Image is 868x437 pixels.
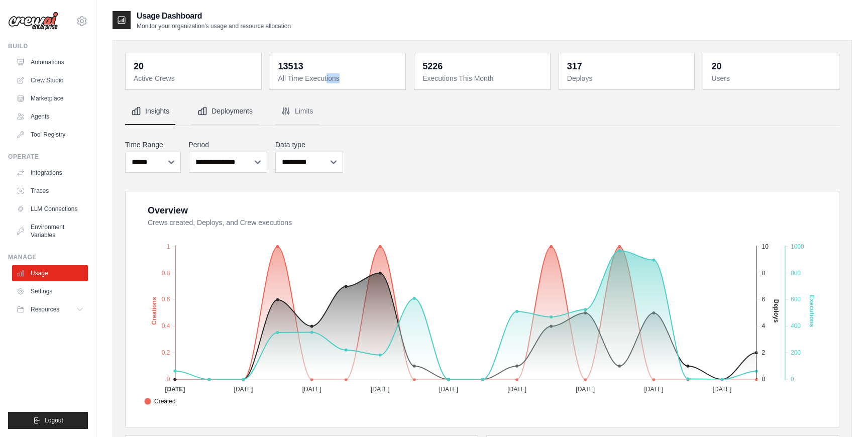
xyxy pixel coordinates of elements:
[134,59,144,73] div: 20
[12,265,88,281] a: Usage
[12,127,88,143] a: Tool Registry
[644,386,664,393] tspan: [DATE]
[567,59,582,73] div: 317
[762,243,769,250] tspan: 10
[8,412,88,429] button: Logout
[762,322,766,330] tspan: 4
[422,59,443,73] div: 5226
[137,10,291,22] h2: Usage Dashboard
[713,386,732,393] tspan: [DATE]
[278,59,303,73] div: 13513
[144,397,176,406] span: Created
[773,299,780,323] text: Deploys
[791,296,801,303] tspan: 600
[191,98,259,125] button: Deployments
[31,305,59,313] span: Resources
[762,270,766,277] tspan: 8
[8,153,88,161] div: Operate
[12,183,88,199] a: Traces
[125,140,181,150] label: Time Range
[8,42,88,50] div: Build
[125,98,175,125] button: Insights
[137,22,291,30] p: Monitor your organization's usage and resource allocation
[234,386,253,393] tspan: [DATE]
[167,376,170,383] tspan: 0
[711,73,833,83] dt: Users
[278,73,400,83] dt: All Time Executions
[148,203,188,217] div: Overview
[8,253,88,261] div: Manage
[12,165,88,181] a: Integrations
[125,98,839,125] nav: Tabs
[711,59,721,73] div: 20
[275,98,319,125] button: Limits
[791,322,801,330] tspan: 400
[762,349,766,356] tspan: 2
[12,108,88,125] a: Agents
[162,349,170,356] tspan: 0.2
[189,140,268,150] label: Period
[151,297,158,325] text: Creations
[162,322,170,330] tspan: 0.4
[791,243,804,250] tspan: 1000
[12,72,88,88] a: Crew Studio
[791,376,794,383] tspan: 0
[162,270,170,277] tspan: 0.8
[567,73,689,83] dt: Deploys
[12,283,88,299] a: Settings
[576,386,595,393] tspan: [DATE]
[791,270,801,277] tspan: 800
[507,386,526,393] tspan: [DATE]
[167,243,170,250] tspan: 1
[165,386,185,393] tspan: [DATE]
[275,140,343,150] label: Data type
[422,73,544,83] dt: Executions This Month
[12,201,88,217] a: LLM Connections
[134,73,255,83] dt: Active Crews
[762,296,766,303] tspan: 6
[8,12,58,31] img: Logo
[791,349,801,356] tspan: 200
[371,386,390,393] tspan: [DATE]
[808,295,815,327] text: Executions
[45,416,63,424] span: Logout
[12,54,88,70] a: Automations
[12,219,88,243] a: Environment Variables
[762,376,766,383] tspan: 0
[162,296,170,303] tspan: 0.6
[439,386,458,393] tspan: [DATE]
[302,386,321,393] tspan: [DATE]
[12,90,88,106] a: Marketplace
[148,217,827,228] dt: Crews created, Deploys, and Crew executions
[12,301,88,317] button: Resources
